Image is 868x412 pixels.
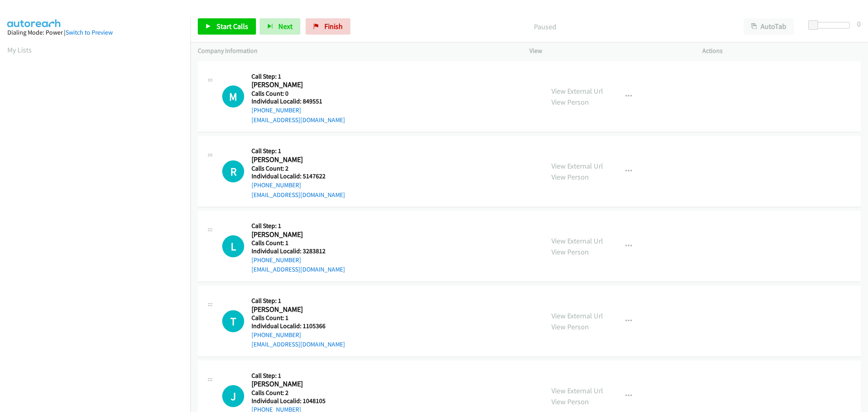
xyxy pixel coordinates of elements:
[251,389,435,397] h5: Calls Count: 2
[251,172,345,180] h5: Individual Localid: 5147622
[7,28,183,37] div: Dialing Mode: Power |
[251,155,345,164] h2: [PERSON_NAME]
[251,230,345,239] h2: [PERSON_NAME]
[551,236,603,245] a: View External Url
[251,191,345,199] a: [EMAIL_ADDRESS][DOMAIN_NAME]
[551,311,603,320] a: View External Url
[251,372,435,380] h5: Call Step: 1
[222,85,244,107] div: The call is yet to be attempted
[551,322,589,331] a: View Person
[551,386,603,395] a: View External Url
[251,147,345,155] h5: Call Step: 1
[222,385,244,407] h1: J
[251,164,345,173] h5: Calls Count: 2
[551,86,603,96] a: View External Url
[222,160,244,182] div: The call is yet to be attempted
[222,385,244,407] div: The call is yet to be attempted
[251,379,345,389] h2: [PERSON_NAME]
[551,97,589,107] a: View Person
[251,297,345,305] h5: Call Step: 1
[222,235,244,257] h1: L
[251,247,345,255] h5: Individual Localid: 3283812
[7,45,32,55] a: My Lists
[216,22,248,31] span: Start Calls
[251,80,345,90] h2: [PERSON_NAME]
[222,235,244,257] div: The call is yet to be attempted
[529,46,688,56] p: View
[251,314,345,322] h5: Calls Count: 1
[222,310,244,332] div: The call is yet to be attempted
[551,247,589,256] a: View Person
[361,21,729,32] p: Paused
[857,18,861,29] div: 0
[222,160,244,182] h1: R
[812,22,850,28] div: Delay between calls (in seconds)
[551,397,589,406] a: View Person
[251,397,435,405] h5: Individual Localid: 1048105
[251,72,345,81] h5: Call Step: 1
[260,18,300,35] button: Next
[251,97,345,105] h5: Individual Localid: 849551
[251,340,345,348] a: [EMAIL_ADDRESS][DOMAIN_NAME]
[198,46,515,56] p: Company Information
[551,161,603,171] a: View External Url
[251,305,345,314] h2: [PERSON_NAME]
[251,322,345,330] h5: Individual Localid: 1105366
[278,22,293,31] span: Next
[251,265,345,273] a: [EMAIL_ADDRESS][DOMAIN_NAME]
[251,222,345,230] h5: Call Step: 1
[251,116,345,124] a: [EMAIL_ADDRESS][DOMAIN_NAME]
[324,22,343,31] span: Finish
[66,28,113,36] a: Switch to Preview
[551,172,589,182] a: View Person
[222,85,244,107] h1: M
[251,331,301,339] a: [PHONE_NUMBER]
[251,181,301,189] a: [PHONE_NUMBER]
[743,18,794,35] button: AutoTab
[251,239,345,247] h5: Calls Count: 1
[306,18,350,35] a: Finish
[251,106,301,114] a: [PHONE_NUMBER]
[251,90,345,98] h5: Calls Count: 0
[198,18,256,35] a: Start Calls
[222,310,244,332] h1: T
[702,46,861,56] p: Actions
[251,256,301,264] a: [PHONE_NUMBER]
